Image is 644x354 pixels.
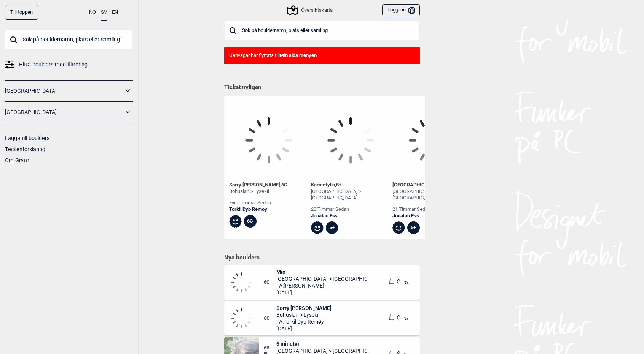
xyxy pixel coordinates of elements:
span: Sorry [PERSON_NAME] [276,305,332,311]
button: NO [89,5,96,20]
div: Sorry [PERSON_NAME] , [229,182,287,188]
div: Till toppen [5,5,38,20]
a: Lägga till boulders [5,135,49,141]
div: [GEOGRAPHIC_DATA] > [GEOGRAPHIC_DATA] [311,188,390,201]
b: Min sida menyen [280,52,317,58]
h1: Nya boulders [224,254,420,261]
button: Logga in [382,4,420,17]
div: [GEOGRAPHIC_DATA] , [392,182,472,188]
input: Sök på bouldernamn, plats eller samling [224,21,420,40]
span: 6C [264,315,276,322]
span: Mio [276,269,371,275]
span: [GEOGRAPHIC_DATA] > [GEOGRAPHIC_DATA] [276,275,371,282]
a: [GEOGRAPHIC_DATA] [5,85,123,96]
a: Torkil Dyb Remøy [229,206,287,213]
a: Om Gryttr [5,157,29,163]
span: [DATE] [276,325,332,332]
div: 5+ [407,221,420,234]
div: 6CSorry [PERSON_NAME]Bohuslän > LysekilFA:Torkil Dyb Remøy[DATE] [224,301,420,335]
span: Hitta boulders med filtrering [19,59,88,70]
div: 20 timmar sedan [311,206,390,213]
a: Hitta boulders med filtrering [5,59,133,70]
div: Översiktskarta [288,6,333,15]
div: fyra timmar sedan [229,200,287,206]
button: EN [112,5,118,20]
span: 5+ [336,182,341,188]
h1: Tickat nyligen [224,84,420,92]
div: Bohuslän > Lysekil [229,188,287,195]
span: [DATE] [276,289,371,296]
a: Jonatan Ess [311,213,390,219]
div: 21 timmar sedan [392,206,472,213]
div: Karatefylla , [311,182,390,188]
span: FA: Torkil Dyb Remøy [276,318,332,325]
span: Bohuslän > Lysekil [276,311,332,318]
span: 6 minuter [276,340,371,347]
div: 5+ [326,221,338,234]
a: Jonatan Ess [392,213,472,219]
span: 6C [264,279,276,286]
span: 6B [264,345,276,351]
a: Teckenförklaring [5,146,45,152]
a: [GEOGRAPHIC_DATA] [5,107,123,118]
div: Genvägar har flyttats till [224,47,420,64]
div: 6CMio[GEOGRAPHIC_DATA] > [GEOGRAPHIC_DATA]FA:[PERSON_NAME][DATE] [224,265,420,300]
div: [GEOGRAPHIC_DATA] > [GEOGRAPHIC_DATA] [392,188,472,201]
span: FA: [PERSON_NAME] [276,282,371,289]
div: 6C [244,215,257,228]
button: SV [101,5,107,21]
span: 6C [281,182,287,188]
input: Sök på bouldernamn, plats eller samling [5,30,133,49]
